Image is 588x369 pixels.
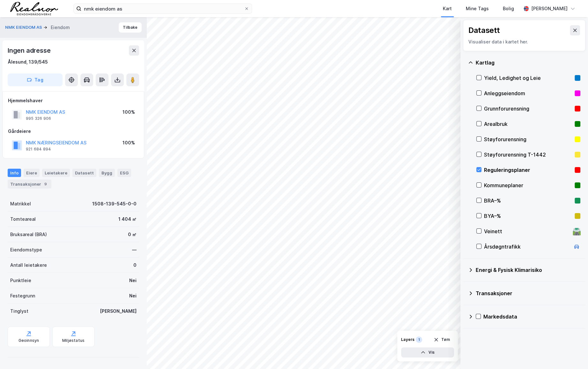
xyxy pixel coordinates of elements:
div: 9 [42,181,49,187]
div: [PERSON_NAME] [531,5,568,12]
div: Yield, Ledighet og Leie [484,74,572,82]
div: Grunnforurensning [484,105,572,112]
div: Arealbruk [484,120,572,128]
div: 0 [133,261,137,269]
button: Tag [8,73,63,86]
div: 1 404 ㎡ [118,215,137,223]
div: [PERSON_NAME] [100,307,137,315]
div: Antall leietakere [10,261,47,269]
div: Punktleie [10,277,31,284]
div: — [132,246,137,254]
div: 1 [416,336,422,343]
div: Visualiser data i kartet her. [468,38,580,46]
div: Kart [443,5,452,12]
button: Tøm [429,334,454,345]
div: Ålesund, 139/545 [8,58,48,66]
button: Tilbake [119,22,142,33]
div: Energi & Fysisk Klimarisiko [476,266,580,274]
div: 0 ㎡ [128,231,137,238]
div: Tinglyst [10,307,28,315]
div: Anleggseiendom [484,89,572,97]
div: Hjemmelshaver [8,97,139,104]
div: Bruksareal (BRA) [10,231,47,238]
div: Årsdøgntrafikk [484,243,570,250]
div: Kartlag [476,59,580,66]
div: 100% [123,108,135,116]
div: Tomteareal [10,215,36,223]
div: Bolig [503,5,514,12]
button: Vis [401,347,454,357]
div: Datasett [468,25,500,35]
div: Kommuneplaner [484,181,572,189]
div: Eiendom [51,24,70,31]
iframe: Chat Widget [556,338,588,369]
div: Miljøstatus [62,338,85,343]
div: Ingen adresse [8,45,52,56]
div: Markedsdata [483,313,580,320]
div: BRA–% [484,197,572,204]
div: Bygg [99,169,115,177]
div: Transaksjoner [476,289,580,297]
div: Eiendomstype [10,246,42,254]
div: 100% [123,139,135,147]
div: Layers [401,337,414,342]
div: Geoinnsyn [19,338,39,343]
div: Nei [129,277,137,284]
div: 1508-139-545-0-0 [92,200,137,208]
div: BYA–% [484,212,572,220]
div: Støyforurensning [484,135,572,143]
button: NMK EIENDOM AS [5,24,43,31]
div: 995 326 906 [26,116,51,121]
img: realnor-logo.934646d98de889bb5806.png [10,2,58,15]
input: Søk på adresse, matrikkel, gårdeiere, leietakere eller personer [81,4,244,13]
div: Matrikkel [10,200,31,208]
div: Nei [129,292,137,300]
div: Transaksjoner [8,180,51,188]
div: Reguleringsplaner [484,166,572,174]
div: Kontrollprogram for chat [556,338,588,369]
div: Støyforurensning T-1442 [484,151,572,158]
div: Gårdeiere [8,127,139,135]
div: Veinett [484,227,570,235]
div: ESG [117,169,131,177]
div: Festegrunn [10,292,35,300]
div: Mine Tags [466,5,489,12]
div: 🛣️ [572,227,581,235]
div: Info [8,169,21,177]
div: 921 684 894 [26,147,51,152]
div: Datasett [72,169,96,177]
div: Leietakere [42,169,70,177]
div: Eiere [24,169,40,177]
